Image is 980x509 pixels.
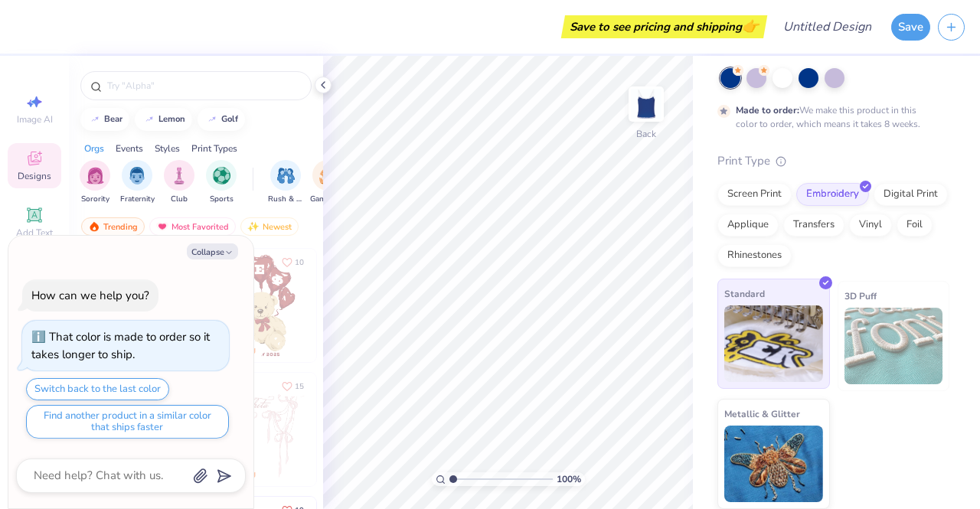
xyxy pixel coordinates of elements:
[268,194,303,205] span: Rush & Bid
[203,373,316,486] img: 83dda5b0-2158-48ca-832c-f6b4ef4c4536
[247,221,260,232] img: Newest.gif
[149,217,236,236] div: Most Favorited
[84,142,104,155] div: Orgs
[120,160,155,205] div: filter for Fraternity
[315,249,429,362] img: e74243e0-e378-47aa-a400-bc6bcb25063a
[717,152,949,170] div: Print Type
[206,160,237,205] div: filter for Sports
[268,160,303,205] button: filter button
[717,244,792,267] div: Rhinestones
[156,221,168,232] img: most_fav.gif
[80,160,110,205] button: filter button
[135,108,192,131] button: lemon
[17,113,53,126] span: Image AI
[736,104,799,116] strong: Made to order:
[310,160,345,205] div: filter for Game Day
[26,405,229,439] button: Find another product in a similar color that ships faster
[557,472,581,486] span: 100 %
[295,383,304,390] span: 15
[213,167,230,184] img: Sports Image
[120,160,155,205] button: filter button
[116,142,143,155] div: Events
[275,376,311,396] button: Like
[565,15,763,38] div: Save to see pricing and shipping
[796,183,869,206] div: Embroidery
[88,221,100,232] img: trending.gif
[80,108,129,131] button: bear
[155,142,180,155] div: Styles
[742,17,759,35] span: 👉
[717,183,792,206] div: Screen Print
[191,142,237,155] div: Print Types
[310,160,345,205] button: filter button
[198,108,245,131] button: golf
[277,167,295,184] img: Rush & Bid Image
[315,373,429,486] img: d12a98c7-f0f7-4345-bf3a-b9f1b718b86e
[636,127,656,141] div: Back
[187,243,238,259] button: Collapse
[295,259,304,266] span: 10
[18,170,51,182] span: Designs
[891,14,930,41] button: Save
[164,160,194,205] button: filter button
[16,227,53,239] span: Add Text
[210,194,234,205] span: Sports
[874,183,948,206] div: Digital Print
[206,160,237,205] button: filter button
[31,329,210,362] div: That color is made to order so it takes longer to ship.
[724,426,823,502] img: Metallic & Glitter
[164,160,194,205] div: filter for Club
[783,214,844,237] div: Transfers
[106,78,302,93] input: Try "Alpha"
[104,115,122,123] div: bear
[724,285,765,302] span: Standard
[849,214,892,237] div: Vinyl
[268,160,303,205] div: filter for Rush & Bid
[319,167,337,184] img: Game Day Image
[158,115,185,123] div: lemon
[771,11,884,42] input: Untitled Design
[26,378,169,400] button: Switch back to the last color
[844,288,877,304] span: 3D Puff
[203,249,316,362] img: 587403a7-0594-4a7f-b2bd-0ca67a3ff8dd
[171,167,188,184] img: Club Image
[221,115,238,123] div: golf
[87,167,104,184] img: Sorority Image
[736,103,924,131] div: We make this product in this color to order, which means it takes 8 weeks.
[120,194,155,205] span: Fraternity
[717,214,779,237] div: Applique
[206,115,218,124] img: trend_line.gif
[724,406,800,422] span: Metallic & Glitter
[143,115,155,124] img: trend_line.gif
[897,214,933,237] div: Foil
[310,194,345,205] span: Game Day
[171,194,188,205] span: Club
[844,308,943,384] img: 3D Puff
[724,305,823,382] img: Standard
[80,160,110,205] div: filter for Sorority
[631,89,661,119] img: Back
[31,288,149,303] div: How can we help you?
[240,217,299,236] div: Newest
[81,217,145,236] div: Trending
[81,194,109,205] span: Sorority
[89,115,101,124] img: trend_line.gif
[129,167,145,184] img: Fraternity Image
[275,252,311,272] button: Like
